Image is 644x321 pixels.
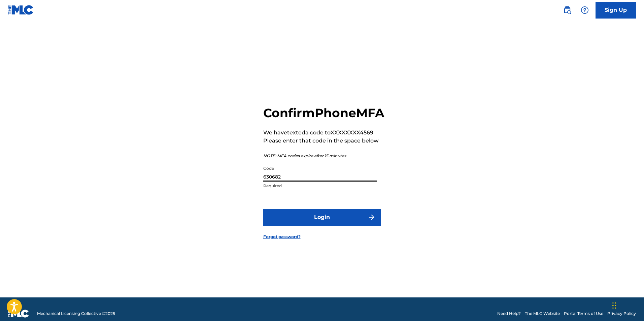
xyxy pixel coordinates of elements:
[8,5,34,15] img: MLC Logo
[561,3,574,17] a: Public Search
[263,209,381,226] button: Login
[596,2,636,19] a: Sign Up
[564,311,603,317] a: Portal Terms of Use
[368,213,376,221] img: f7272a7cc735f4ea7f67.svg
[525,311,560,317] a: The MLC Website
[263,183,377,189] p: Required
[37,311,115,317] span: Mechanical Licensing Collective © 2025
[263,105,384,121] h2: Confirm Phone MFA
[563,6,571,14] img: search
[610,289,644,321] iframe: Chat Widget
[263,234,301,240] a: Forgot password?
[610,289,644,321] div: Widget de chat
[263,137,384,145] p: Please enter that code in the space below
[612,295,616,316] div: Arrastrar
[8,310,29,318] img: logo
[263,153,384,159] p: NOTE: MFA codes expire after 15 minutes
[263,129,384,137] p: We have texted a code to XXXXXXXX4569
[578,3,591,17] div: Help
[581,6,589,14] img: help
[497,311,521,317] a: Need Help?
[607,311,636,317] a: Privacy Policy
